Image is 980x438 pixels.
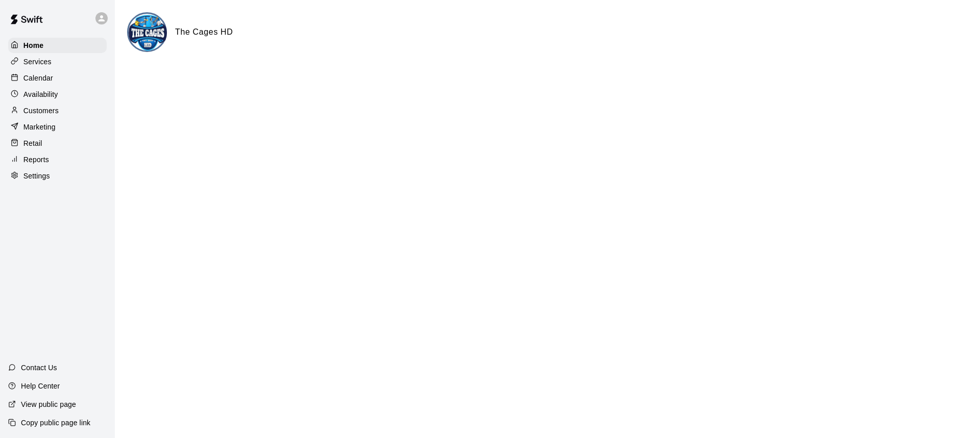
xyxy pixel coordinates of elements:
[21,381,60,391] p: Help Center
[23,40,44,50] p: Home
[8,70,107,86] a: Calendar
[8,136,107,151] a: Retail
[8,168,107,184] a: Settings
[8,152,107,167] a: Reports
[129,14,167,52] img: The Cages HD logo
[175,25,233,39] h6: The Cages HD
[8,38,107,53] a: Home
[21,418,90,428] p: Copy public page link
[8,103,107,118] a: Customers
[23,73,53,83] p: Calendar
[21,363,57,373] p: Contact Us
[23,57,52,67] p: Services
[8,87,107,102] a: Availability
[23,171,50,181] p: Settings
[21,399,76,409] p: View public page
[23,106,59,116] p: Customers
[23,138,42,148] p: Retail
[8,54,107,69] a: Services
[8,119,107,135] a: Marketing
[23,122,56,132] p: Marketing
[23,89,58,99] p: Availability
[23,154,49,165] p: Reports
